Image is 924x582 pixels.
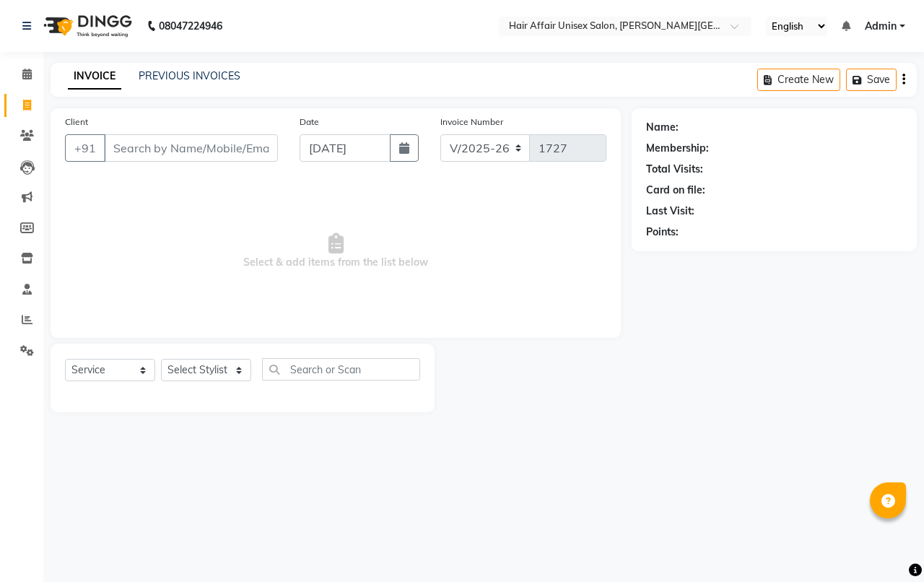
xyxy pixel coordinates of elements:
b: 08047224946 [159,6,222,46]
button: +91 [65,134,105,162]
label: Invoice Number [440,116,503,129]
a: INVOICE [68,64,121,90]
input: Search by Name/Mobile/Email/Code [104,134,278,162]
div: Membership: [646,141,709,156]
span: Select & add items from the list below [65,179,606,323]
button: Save [846,69,897,91]
input: Search or Scan [262,358,420,381]
button: Create New [757,69,840,91]
div: Card on file: [646,183,705,198]
div: Last Visit: [646,204,694,219]
img: logo [37,6,136,46]
label: Client [65,116,88,129]
label: Date [300,116,319,129]
div: Total Visits: [646,162,703,177]
span: Admin [865,19,897,34]
div: Points: [646,225,679,240]
div: Name: [646,120,679,135]
a: PREVIOUS INVOICES [139,69,240,82]
iframe: chat widget [863,524,910,568]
